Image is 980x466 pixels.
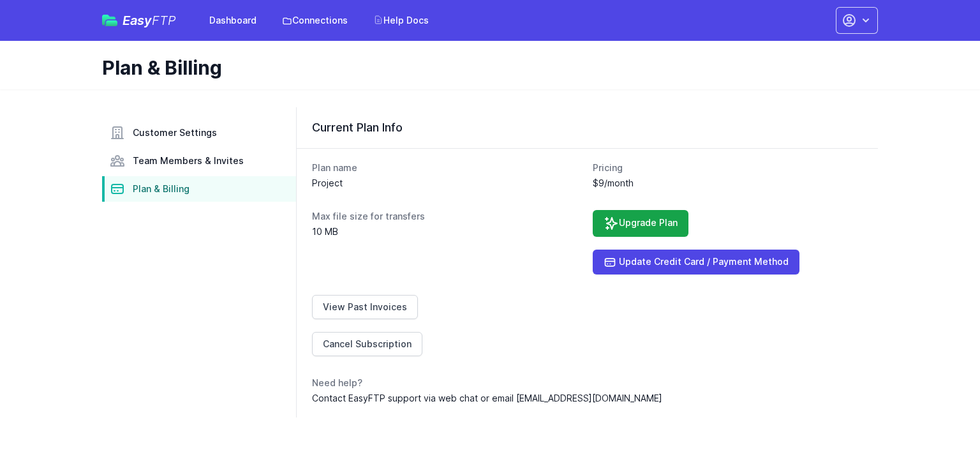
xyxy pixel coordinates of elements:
dd: $9/month [593,177,863,190]
img: easyftp_logo.png [102,15,117,26]
span: Plan & Billing [133,183,189,195]
a: EasyFTP [102,14,176,27]
dt: Pricing [593,162,863,174]
dt: Need help? [312,377,863,389]
a: Help Docs [366,9,436,32]
span: Team Members & Invites [133,154,244,167]
dt: Plan name [312,162,583,174]
a: Update Credit Card / Payment Method [593,250,799,274]
a: Upgrade Plan [593,210,688,237]
span: Customer Settings [133,126,217,139]
dd: 10 MB [312,225,583,238]
h3: Current Plan Info [312,120,863,135]
a: Dashboard [202,9,264,32]
span: Easy [122,14,176,27]
dt: Max file size for transfers [312,210,583,223]
dd: Project [312,177,583,190]
a: View Past Invoices [312,295,418,319]
a: Customer Settings [102,120,296,146]
a: Plan & Billing [102,176,296,202]
a: Team Members & Invites [102,148,296,174]
dd: Contact EasyFTP support via web chat or email [EMAIL_ADDRESS][DOMAIN_NAME] [312,392,863,405]
a: Connections [274,9,355,32]
span: FTP [152,13,176,28]
a: Cancel Subscription [312,332,422,356]
h1: Plan & Billing [102,56,868,79]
